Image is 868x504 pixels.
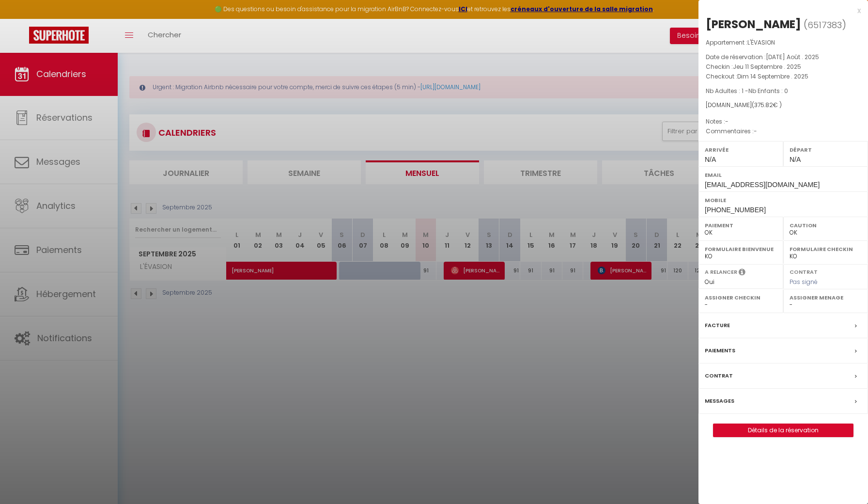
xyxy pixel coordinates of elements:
span: Nb Enfants : 0 [748,87,788,95]
label: Contrat [790,268,818,274]
a: Détails de la réservation [713,424,853,437]
p: Checkout : [706,72,861,81]
button: Ouvrir le widget de chat LiveChat [8,4,37,33]
label: Formulaire Bienvenue [705,244,777,254]
label: Messages [705,396,734,406]
span: [EMAIL_ADDRESS][DOMAIN_NAME] [705,181,820,189]
label: Paiements [705,346,735,356]
span: - [754,127,757,135]
span: ( € ) [752,101,782,109]
button: Détails de la réservation [713,424,853,437]
label: Assigner Menage [790,293,862,302]
span: Jeu 11 Septembre . 2025 [733,63,801,71]
span: [PHONE_NUMBER] [705,206,766,214]
p: Commentaires : [706,126,861,136]
label: Assigner Checkin [705,293,777,302]
span: L'ÉVASION [747,38,775,47]
label: Formulaire Checkin [790,244,862,254]
i: Sélectionner OUI si vous souhaiter envoyer les séquences de messages post-checkout [739,268,745,279]
span: - [725,117,728,126]
div: [PERSON_NAME] [706,16,801,32]
span: N/A [790,156,801,163]
span: 6517383 [807,19,842,31]
span: Dim 14 Septembre . 2025 [737,72,808,80]
label: Email [705,170,862,180]
span: Pas signé [790,278,818,286]
label: Contrat [705,371,733,381]
label: Caution [790,220,862,230]
div: x [698,5,861,16]
label: Paiement [705,220,777,230]
label: Départ [790,145,862,155]
p: Notes : [706,117,861,126]
span: [DATE] Août . 2025 [766,53,819,61]
span: N/A [705,156,716,163]
span: 375.82 [754,101,773,109]
p: Date de réservation : [706,52,861,62]
p: Appartement : [706,38,861,47]
div: [DOMAIN_NAME] [706,101,861,110]
label: Facture [705,320,730,331]
label: Mobile [705,195,862,205]
p: Checkin : [706,62,861,72]
label: Arrivée [705,145,777,155]
span: ( ) [804,18,846,31]
span: Nb Adultes : 1 - [706,87,788,95]
label: A relancer [705,268,737,276]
